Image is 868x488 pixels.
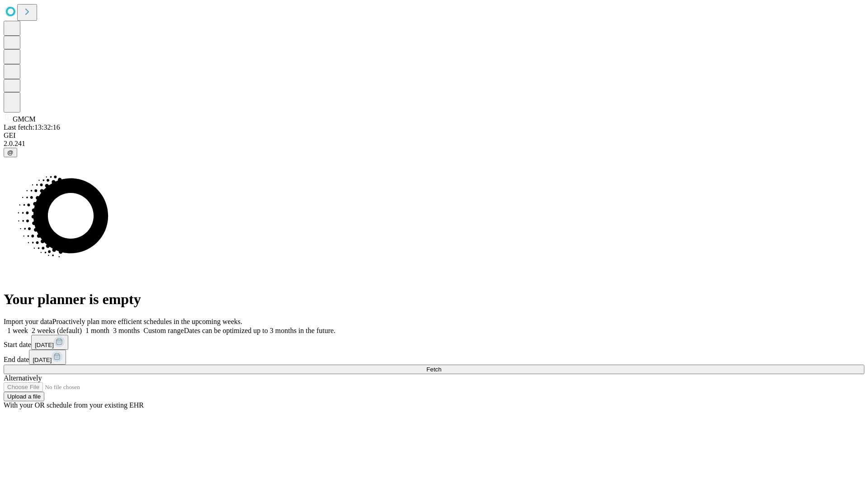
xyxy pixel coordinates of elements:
[85,327,109,334] span: 1 month
[31,335,68,350] button: [DATE]
[4,131,864,140] div: GEI
[32,327,82,334] span: 2 weeks (default)
[4,123,60,131] span: Last fetch: 13:32:16
[4,401,144,409] span: With your OR schedule from your existing EHR
[7,327,28,334] span: 1 week
[426,366,441,373] span: Fetch
[113,327,140,334] span: 3 months
[184,327,335,334] span: Dates can be optimized up to 3 months in the future.
[4,350,864,365] div: End date
[4,335,864,350] div: Start date
[13,115,36,123] span: GMCM
[4,318,52,325] span: Import your data
[4,365,864,374] button: Fetch
[143,327,184,334] span: Custom range
[4,392,44,401] button: Upload a file
[4,291,864,308] h1: Your planner is empty
[7,149,14,156] span: @
[4,374,42,382] span: Alternatively
[52,318,242,325] span: Proactively plan more efficient schedules in the upcoming weeks.
[33,357,52,363] span: [DATE]
[35,342,54,348] span: [DATE]
[29,350,66,365] button: [DATE]
[4,140,864,148] div: 2.0.241
[4,148,17,157] button: @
